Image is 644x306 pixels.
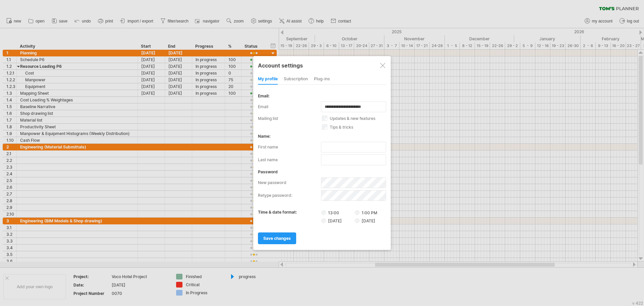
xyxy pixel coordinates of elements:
[258,142,321,152] label: first name
[258,116,322,121] label: mailing list
[258,232,296,244] a: save changes
[258,169,386,174] div: password
[258,210,297,215] label: time & date format:
[258,190,321,201] label: retype password:
[258,93,386,98] div: email:
[321,218,326,223] input: [DATE]
[263,236,291,241] span: save changes
[258,134,386,139] div: name:
[258,177,321,188] label: new password
[258,59,386,71] div: Account settings
[322,125,394,130] label: tips & tricks
[355,210,377,215] label: 1:00 PM
[258,155,321,165] label: last name
[321,210,354,215] label: 13:00
[355,218,360,223] input: [DATE]
[322,116,394,121] label: updates & new features
[321,218,354,223] label: [DATE]
[355,218,375,223] label: [DATE]
[258,101,321,112] label: email
[284,74,308,85] div: subscription
[321,210,326,215] input: 13:00
[355,210,360,215] input: 1:00 PM
[314,74,330,85] div: Plug-ins
[258,74,278,85] div: my profile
